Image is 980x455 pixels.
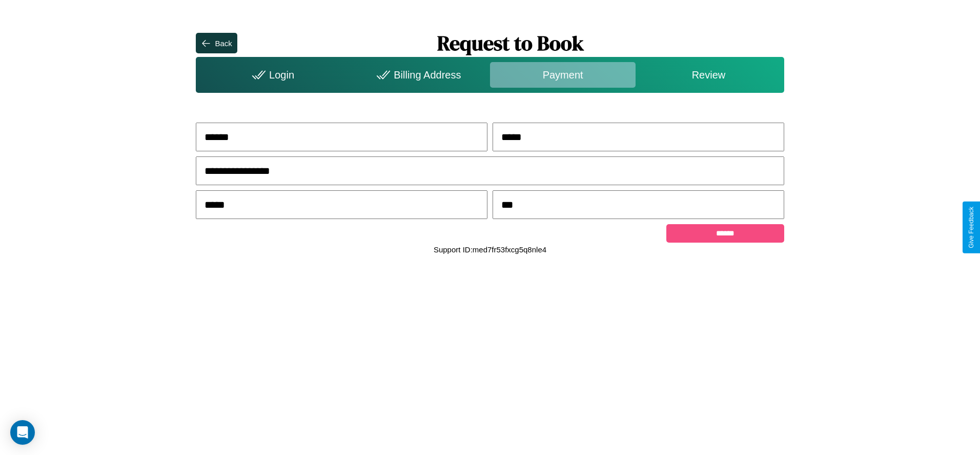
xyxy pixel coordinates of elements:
div: Billing Address [344,62,490,88]
div: Open Intercom Messenger [10,420,35,445]
div: Login [198,62,344,88]
div: Payment [490,62,636,88]
button: Back [196,33,237,53]
div: Give Feedback [968,207,975,248]
div: Review [636,62,781,88]
div: Back [215,39,232,48]
h1: Request to Book [237,29,784,57]
p: Support ID: med7fr53fxcg5q8nle4 [434,243,546,256]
